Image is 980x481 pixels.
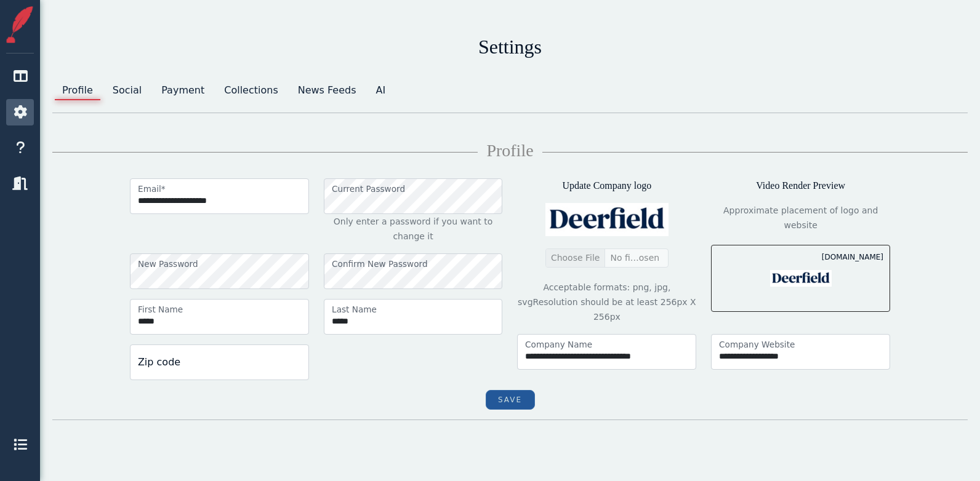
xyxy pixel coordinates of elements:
[103,78,151,103] a: Social
[334,217,493,241] small: Only enter a password if you want to change it
[770,270,832,287] img: Company Logo
[822,252,883,263] div: [DOMAIN_NAME]
[517,178,696,193] p: Update Company logo
[214,78,287,103] a: Collections
[1,6,38,43] img: Storiful Square
[52,35,968,58] h2: Settings
[366,78,396,103] a: AI
[723,205,878,230] small: Approximate placement of logo and website
[533,297,696,322] small: Resolution should be at least 256px X 256px
[518,282,670,307] small: Acceptable formats: png, jpg, svg
[928,426,971,472] iframe: Chat
[52,140,968,161] h3: Profile
[52,78,103,103] a: Profile
[545,203,669,236] img: Company Logo
[151,78,214,103] a: Payment
[288,78,366,103] a: News Feeds
[711,178,890,193] p: Video Render Preview
[486,390,535,410] button: Save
